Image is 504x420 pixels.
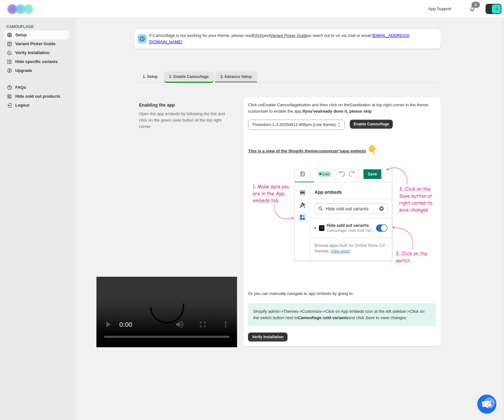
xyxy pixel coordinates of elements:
[4,92,69,101] a: Hide sold out products
[15,68,32,73] span: Upgrade
[248,102,436,115] p: Click on Enable Camouflage button and then click on the Save button at top-right corner in the th...
[428,6,451,11] span: App Support
[4,39,69,48] a: Variant Picker Guide
[492,4,501,13] span: Avatar with initials 3
[15,85,26,90] span: FAQs
[15,32,27,37] span: Setup
[253,33,264,38] a: FAQs
[367,145,377,154] span: 👇
[139,102,233,108] h2: Enabling the app
[96,277,237,347] video: Enable Camouflage in theme app embeds
[270,33,308,38] a: Variant Picker Guide
[469,6,475,12] a: 0
[248,290,436,297] p: Or you can manually navigate to app embeds by going to
[248,149,366,153] u: This is a view of the Shopify theme customizer's app embeds
[169,74,209,79] span: 2. Enable Camouflage
[486,4,501,14] button: Avatar with initials 3
[15,103,29,108] span: Logout
[149,32,437,45] p: If Camouflage is not working for your theme, please read and or reach out to us via chat or email:
[472,2,480,8] div: 0
[350,122,393,126] a: Enable Camouflage
[4,66,69,75] a: Upgrade
[4,83,69,92] a: FAQs
[248,334,287,339] a: Verify Installation
[5,0,37,18] img: Camouflage
[495,7,497,11] text: 3
[139,111,233,338] div: Open the app embeds by following the link and click on the green save button at the top right corner
[15,50,50,55] span: Verify Installation
[4,101,69,110] a: Logout
[248,303,436,326] p: Shopify admin -> Themes -> Customize -> Click on App embeds Icon at the left sidebar -> Click on ...
[15,94,60,99] span: Hide sold out products
[302,109,372,114] b: If you've already done it, please skip
[354,122,389,127] span: Enable Camouflage
[248,159,439,271] img: camouflage-enable
[143,74,158,79] span: 1. Setup
[6,24,72,29] span: CAMOUFLAGE
[15,59,58,64] span: Hide specific variants
[248,332,287,341] button: Verify Installation
[4,57,69,66] a: Hide specific variants
[4,31,69,39] a: Setup
[15,41,55,46] span: Variant Picker Guide
[252,334,283,339] span: Verify Installation
[220,74,252,79] span: 3. Advance Setup
[350,120,393,129] button: Enable Camouflage
[477,395,496,414] div: Open chat
[298,315,348,320] strong: Camouflage sold variants
[4,48,69,57] a: Verify Installation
